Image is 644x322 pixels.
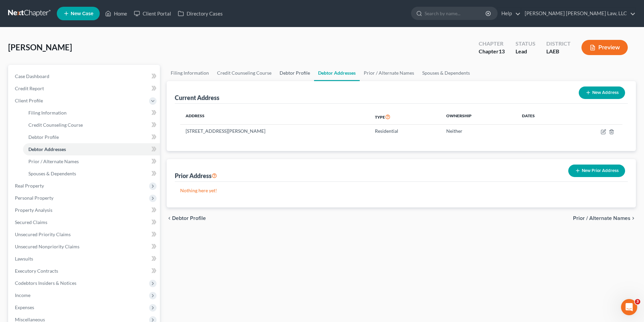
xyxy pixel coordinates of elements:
[15,98,43,103] span: Client Profile
[276,65,314,81] a: Debtor Profile
[167,216,172,221] i: chevron_left
[441,109,517,125] th: Ownership
[15,304,34,310] span: Expenses
[517,109,566,125] th: Dates
[174,7,226,20] a: Directory Cases
[9,253,160,265] a: Lawsuits
[175,172,217,180] div: Prior Address
[369,125,441,138] td: Residential
[71,11,93,16] span: New Case
[479,40,505,48] div: Chapter
[15,292,30,298] span: Income
[369,109,441,125] th: Type
[568,165,625,177] button: New Prior Address
[630,216,636,221] i: chevron_right
[581,40,628,55] button: Preview
[579,86,625,99] button: New Address
[15,280,76,286] span: Codebtors Insiders & Notices
[9,265,160,277] a: Executory Contracts
[9,82,160,95] a: Credit Report
[9,70,160,82] a: Case Dashboard
[15,256,33,262] span: Lawsuits
[175,94,219,102] div: Current Address
[23,119,160,131] a: Credit Counseling Course
[180,109,369,125] th: Address
[28,134,59,140] span: Debtor Profile
[180,125,369,138] td: [STREET_ADDRESS][PERSON_NAME]
[15,183,44,189] span: Real Property
[546,40,571,48] div: District
[28,171,76,176] span: Spouses & Dependents
[23,107,160,119] a: Filing Information
[499,48,505,54] span: 13
[23,131,160,143] a: Debtor Profile
[167,216,206,221] button: chevron_left Debtor Profile
[23,168,160,180] a: Spouses & Dependents
[8,42,72,52] span: [PERSON_NAME]
[573,216,630,221] span: Prior / Alternate Names
[15,73,49,79] span: Case Dashboard
[441,125,517,138] td: Neither
[28,146,66,152] span: Debtor Addresses
[573,216,636,221] button: Prior / Alternate Names chevron_right
[15,268,58,274] span: Executory Contracts
[516,48,535,55] div: Lead
[15,195,53,201] span: Personal Property
[479,48,505,55] div: Chapter
[360,65,418,81] a: Prior / Alternate Names
[621,299,637,315] iframe: Intercom live chat
[15,85,44,91] span: Credit Report
[425,7,486,20] input: Search by name...
[23,155,160,168] a: Prior / Alternate Names
[9,204,160,216] a: Property Analysis
[15,244,79,249] span: Unsecured Nonpriority Claims
[28,158,79,164] span: Prior / Alternate Names
[28,122,83,128] span: Credit Counseling Course
[516,40,535,48] div: Status
[546,48,571,55] div: LAEB
[180,187,622,194] p: Nothing here yet!
[521,7,636,20] a: [PERSON_NAME] [PERSON_NAME] Law, LLC
[23,143,160,155] a: Debtor Addresses
[102,7,130,20] a: Home
[498,7,521,20] a: Help
[15,231,71,237] span: Unsecured Priority Claims
[314,65,360,81] a: Debtor Addresses
[15,207,52,213] span: Property Analysis
[130,7,174,20] a: Client Portal
[28,110,67,116] span: Filing Information
[418,65,474,81] a: Spouses & Dependents
[635,299,640,304] span: 3
[213,65,276,81] a: Credit Counseling Course
[9,216,160,228] a: Secured Claims
[172,216,206,221] span: Debtor Profile
[167,65,213,81] a: Filing Information
[15,219,47,225] span: Secured Claims
[9,241,160,253] a: Unsecured Nonpriority Claims
[9,228,160,241] a: Unsecured Priority Claims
